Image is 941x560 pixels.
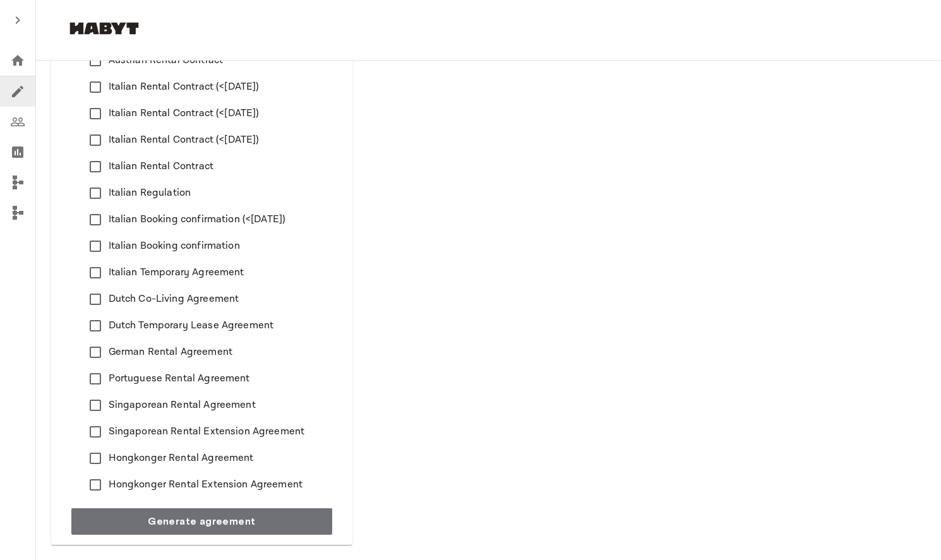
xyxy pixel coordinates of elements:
span: Singaporean Rental Agreement [109,398,256,413]
span: Italian Rental Contract (<[DATE]) [109,80,260,95]
span: Portuguese Rental Agreement [109,371,250,386]
span: Italian Regulation [109,186,191,201]
span: Singaporean Rental Extension Agreement [109,424,305,439]
span: Hongkonger Rental Extension Agreement [109,477,303,492]
span: Italian Rental Contract [109,159,213,174]
span: Italian Booking confirmation (<[DATE]) [109,212,286,227]
span: Italian Temporary Agreement [109,265,244,280]
span: German Rental Agreement [109,345,232,360]
span: Italian Rental Contract (<[DATE]) [109,133,260,148]
span: Dutch Temporary Lease Agreement [109,318,274,333]
span: Austrian Rental Contract [109,53,224,68]
span: Italian Rental Contract (<[DATE]) [109,106,260,121]
span: Dutch Co-Living Agreement [109,292,239,307]
span: Italian Booking confirmation [109,239,240,254]
span: Hongkonger Rental Agreement [109,451,254,466]
img: Habyt [66,22,142,35]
